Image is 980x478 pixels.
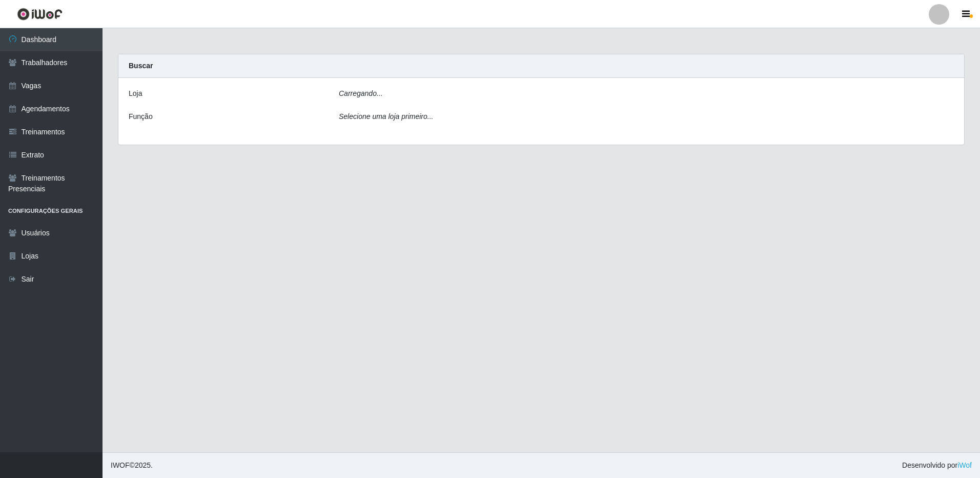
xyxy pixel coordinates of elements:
[17,8,63,21] img: CoreUI Logo
[111,460,153,471] span: © 2025 .
[339,89,383,97] i: Carregando...
[129,111,153,122] label: Função
[902,460,972,471] span: Desenvolvido por
[111,461,130,469] span: IWOF
[129,88,142,99] label: Loja
[957,461,972,469] a: iWof
[339,112,433,121] i: Selecione uma loja primeiro...
[129,62,153,70] strong: Buscar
